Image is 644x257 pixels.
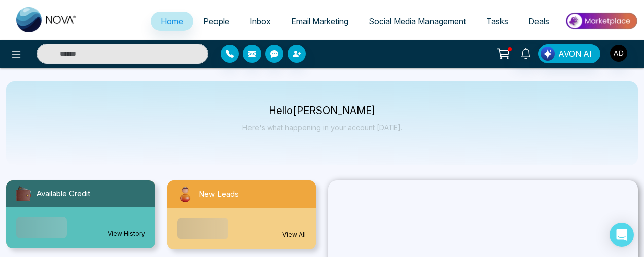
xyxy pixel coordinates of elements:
[369,16,466,26] span: Social Media Management
[242,123,402,132] p: Here's what happening in your account [DATE].
[239,12,281,31] a: Inbox
[203,16,229,26] span: People
[108,229,145,238] a: View History
[175,185,195,204] img: newLeads.svg
[16,7,77,32] img: Nova CRM Logo
[282,230,306,239] a: View All
[541,47,555,61] img: Lead Flow
[610,223,634,247] div: Open Intercom Messenger
[291,16,348,26] span: Email Marketing
[558,48,592,60] span: AVON AI
[610,45,627,62] img: User Avatar
[538,44,600,63] button: AVON AI
[564,10,638,32] img: Market-place.gif
[199,189,239,200] span: New Leads
[161,180,323,249] a: New LeadsView All
[281,12,359,31] a: Email Marketing
[151,12,193,31] a: Home
[14,185,32,203] img: availableCredit.svg
[242,106,402,115] p: Hello [PERSON_NAME]
[37,188,90,200] span: Available Credit
[476,12,518,31] a: Tasks
[518,12,559,31] a: Deals
[193,12,239,31] a: People
[249,16,271,26] span: Inbox
[359,12,476,31] a: Social Media Management
[161,16,183,26] span: Home
[528,16,549,26] span: Deals
[486,16,508,26] span: Tasks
